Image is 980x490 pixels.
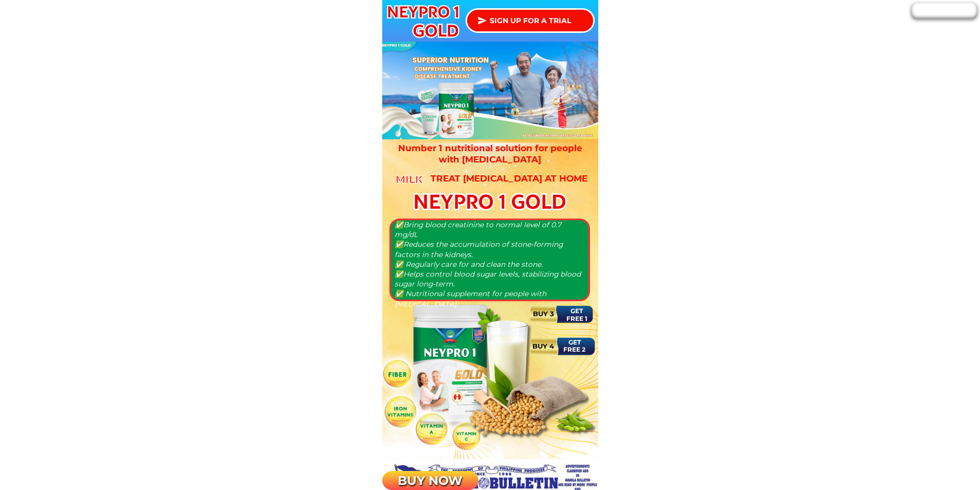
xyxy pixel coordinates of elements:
h3: GET FREE 1 [562,307,592,322]
h3: BUY 3 [527,308,560,319]
h3: milk [395,171,424,188]
h3: GET FREE 2 [560,339,589,354]
h3: BUY 4 [527,341,560,352]
p: SIGN UP FOR A TRIAL [467,10,593,31]
h3: Treat [MEDICAL_DATA] at home [424,173,594,184]
h3: Number 1 nutritional solution for people with [MEDICAL_DATA] [396,142,584,165]
h3: ✅Bring blood creatinine to normal level of 0.7 mg/dL ✅Reduces the accumulation of stone-forming f... [395,220,584,309]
